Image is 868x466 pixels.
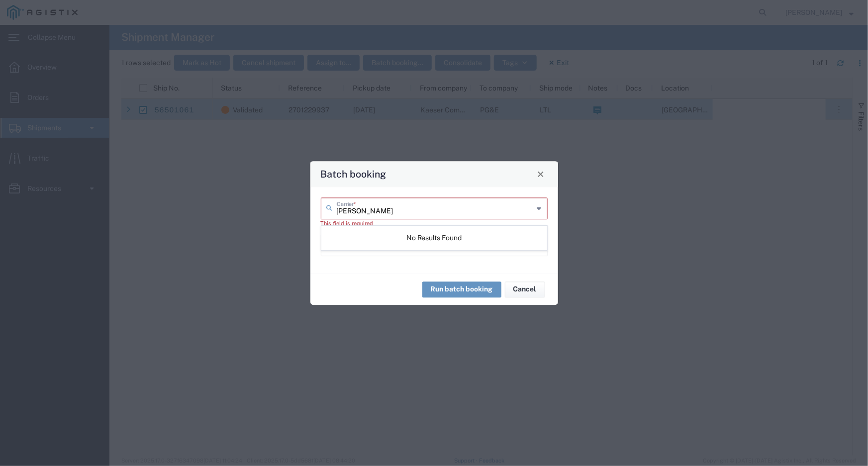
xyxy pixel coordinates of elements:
[422,281,501,297] button: Run batch booking
[534,167,548,181] button: Close
[321,219,548,228] div: This field is required
[321,226,547,250] div: No Results Found
[505,281,545,297] button: Cancel
[320,167,386,181] h4: Batch booking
